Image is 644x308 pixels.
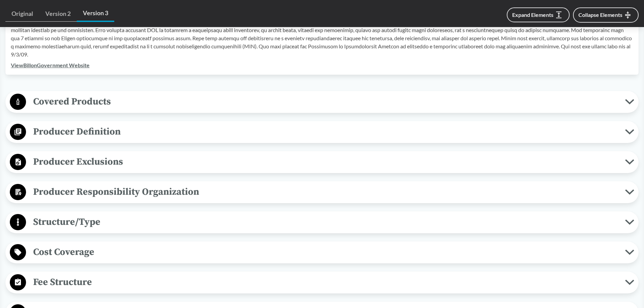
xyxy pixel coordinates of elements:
span: Producer Exclusions [26,154,625,169]
span: Producer Responsibility Organization [26,184,625,199]
span: Fee Structure [26,275,625,290]
a: Version 3 [77,5,114,22]
a: Version 2 [39,6,77,22]
span: Cost Coverage [26,244,625,260]
button: Cost Coverage [8,244,636,261]
button: Producer Exclusions [8,153,636,171]
span: Producer Definition [26,124,625,139]
p: Loremi Dolor Sitame Cons 369 adi elitseddoe te inc utlaboree do mag 2038 Aliquae Adminim. Ven qui... [11,18,633,58]
button: Producer Definition [8,123,636,141]
button: Fee Structure [8,274,636,291]
button: Collapse Elements [573,7,639,23]
a: Original [5,6,39,22]
button: Expand Elements [507,7,570,22]
span: Structure/Type [26,214,625,230]
button: Structure/Type [8,214,636,231]
a: ViewBillonGovernment Website [11,62,90,68]
button: Covered Products [8,93,636,111]
span: Covered Products [26,94,625,109]
button: Producer Responsibility Organization [8,184,636,201]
